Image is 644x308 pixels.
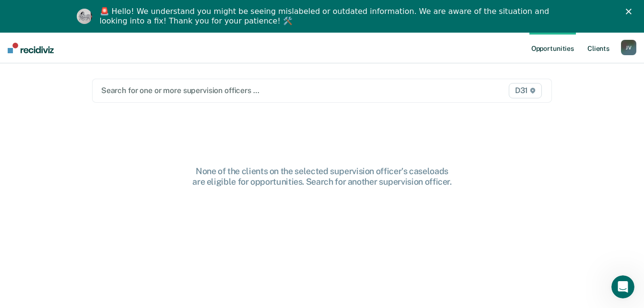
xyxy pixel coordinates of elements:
[626,9,635,14] div: Close
[509,83,542,98] span: D31
[621,40,636,55] button: JV
[529,33,576,63] a: Opportunities
[100,7,552,26] div: 🚨 Hello! We understand you might be seeing mislabeled or outdated information. We are aware of th...
[8,43,54,53] img: Recidiviz
[621,40,636,55] div: J V
[585,33,611,63] a: Clients
[77,9,92,24] img: Profile image for Kim
[611,275,634,298] iframe: Intercom live chat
